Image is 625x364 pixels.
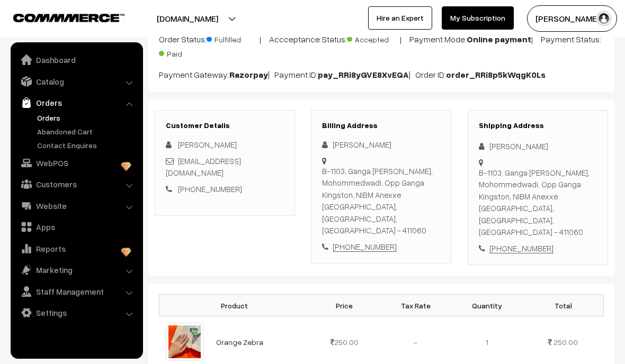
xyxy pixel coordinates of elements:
a: WebPOS [13,153,139,172]
h3: Billing Address [322,121,440,130]
p: Payment Gateway: | Payment ID: | Order ID: [159,68,604,81]
p: Order Status: | Accceptance Status: | Payment Mode: | Payment Status: [159,31,604,60]
th: Total [523,295,603,316]
div: [PERSON_NAME] [322,139,440,151]
a: Customers [13,175,139,194]
b: Online payment [467,34,531,44]
a: Reports [13,239,139,258]
span: Accepted [347,31,400,45]
span: 1 [486,338,488,347]
a: Marketing [13,260,139,279]
span: 250.00 [331,338,359,347]
a: Settings [13,303,139,322]
a: Hire an Expert [368,6,432,30]
a: [EMAIL_ADDRESS][DOMAIN_NAME] [166,156,241,178]
th: Product [159,295,309,316]
span: [PERSON_NAME] [178,140,237,149]
span: 250.00 [553,338,578,347]
div: B-1103, Ganga [PERSON_NAME], Mohommedwadi, Opp Ganga Kingston, NIBM Anexxe [GEOGRAPHIC_DATA], [GE... [479,167,597,238]
a: Orders [34,112,139,123]
b: pay_RRi8yGVE8XvEQA [318,69,409,80]
b: Razorpay [229,69,268,80]
a: Catalog [13,72,139,91]
th: Tax Rate [380,295,451,316]
h3: Shipping Address [479,121,597,130]
img: COMMMERCE [13,14,124,22]
a: Abandoned Cart [34,126,139,137]
a: COMMMERCE [13,11,106,23]
b: order_RRi8p5kWqgK0Ls [446,69,546,80]
th: Price [309,295,380,316]
img: ce0e6002-7b9a-49f3-a6bc-b17f9be71ab6 2.jpg [166,323,203,360]
a: My Subscription [442,6,514,30]
div: [PERSON_NAME] [479,140,597,152]
a: Contact Enquires [34,140,139,151]
a: Staff Management [13,282,139,301]
a: Orange Zebra [216,338,263,347]
a: Website [13,196,139,215]
button: [PERSON_NAME]… [527,5,617,32]
span: Paid [159,46,212,59]
th: Quantity [451,295,523,316]
button: [DOMAIN_NAME] [120,5,255,32]
a: [PHONE_NUMBER] [178,184,242,194]
div: B-1103, Ganga [PERSON_NAME], Mohommedwadi, Opp Ganga Kingston, NIBM Anexxe [GEOGRAPHIC_DATA], [GE... [322,165,440,236]
h3: Customer Details [166,121,284,130]
img: user [596,11,612,26]
span: Fulfilled [207,31,260,45]
a: Apps [13,217,139,236]
a: Orders [13,93,139,112]
a: Dashboard [13,50,139,69]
